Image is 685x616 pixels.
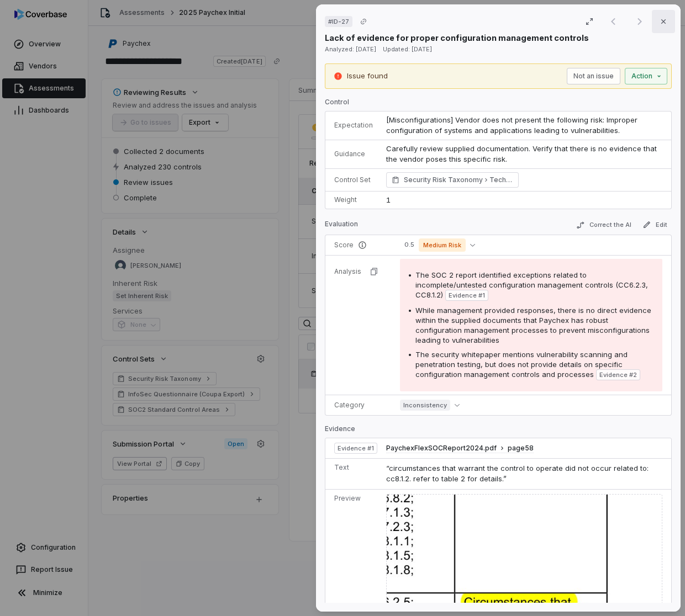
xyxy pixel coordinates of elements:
[386,115,640,135] span: [Misconfigurations] Vendor does not present the following risk: Improper configuration of systems...
[415,270,648,299] span: The SOC 2 report identified exceptions related to incomplete/untested configuration management co...
[334,150,373,158] p: Guidance
[508,444,534,453] span: page 58
[325,32,589,44] p: Lack of evidence for proper configuration management controls
[415,306,651,344] span: While management provided responses, there is no direct evidence within the supplied documents th...
[638,218,672,231] button: Edit
[572,219,636,232] button: Correct the AI
[325,458,382,489] td: Text
[386,144,662,165] p: Carefully review supplied documentation. Verify that there is no evidence that the vendor poses t...
[334,195,373,204] p: Weight
[400,238,479,252] button: 0.5Medium Risk
[449,291,485,300] span: Evidence # 1
[383,45,432,53] span: Updated: [DATE]
[599,370,637,379] span: Evidence # 2
[415,350,628,379] span: The security whitepaper mentions vulnerability scanning and penetration testing, but does not pro...
[325,424,672,438] p: Evidence
[625,68,667,84] button: Action
[386,444,534,453] button: PaychexFlexSOCReport2024.pdfpage58
[334,267,361,276] p: Analysis
[386,464,649,484] span: “circumstances that warrant the control to operate did not occur related to: cc8.1.2. refer to ta...
[354,12,373,31] button: Copy link
[567,68,620,84] button: Not an issue
[400,400,450,411] span: Inconsistency
[334,401,387,410] p: Category
[386,444,497,453] span: PaychexFlexSOCReport2024.pdf
[328,17,349,26] span: # ID-27
[334,176,373,184] p: Control Set
[386,195,391,204] span: 1
[334,121,373,130] p: Expectation
[325,45,376,53] span: Analyzed: [DATE]
[347,71,388,82] p: Issue found
[404,174,513,185] span: Security Risk Taxonomy Technical Vulnerabilities > Configuration Issues
[325,98,672,111] p: Control
[325,220,358,233] p: Evaluation
[334,241,387,249] p: Score
[419,238,466,252] span: Medium Risk
[338,444,374,453] span: Evidence # 1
